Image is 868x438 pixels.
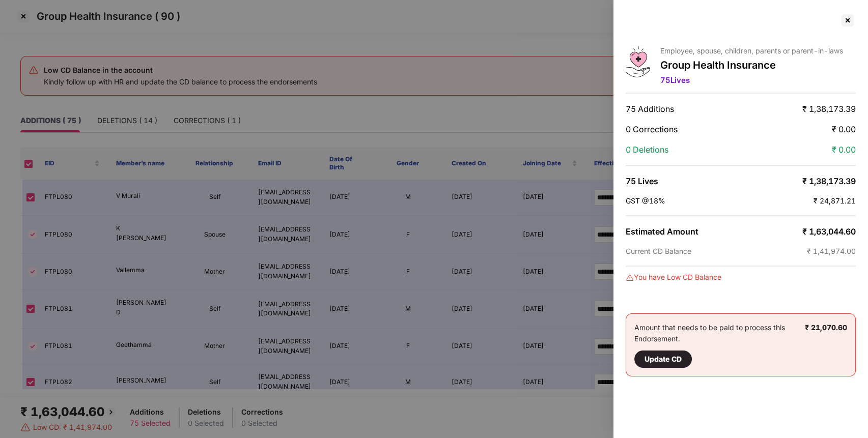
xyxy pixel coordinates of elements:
span: ₹ 1,38,173.39 [802,104,856,114]
p: Employee, spouse, children, parents or parent-in-laws [660,46,843,55]
div: You have Low CD Balance [626,272,856,283]
img: svg+xml;base64,PHN2ZyB4bWxucz0iaHR0cDovL3d3dy53My5vcmcvMjAwMC9zdmciIHdpZHRoPSI0Ny43MTQiIGhlaWdodD... [626,46,650,77]
span: Current CD Balance [626,247,691,255]
span: Estimated Amount [626,226,698,237]
span: 75 Lives [626,176,658,186]
span: 0 Deletions [626,144,668,155]
span: ₹ 1,63,044.60 [802,226,856,237]
p: Group Health Insurance [660,59,843,71]
span: ₹ 24,871.21 [814,196,856,205]
span: ₹ 1,41,974.00 [807,247,856,255]
span: 75 Additions [626,104,674,114]
img: svg+xml;base64,PHN2ZyBpZD0iRGFuZ2VyLTMyeDMyIiB4bWxucz0iaHR0cDovL3d3dy53My5vcmcvMjAwMC9zdmciIHdpZH... [626,274,634,282]
span: ₹ 0.00 [832,124,856,134]
span: ₹ 0.00 [832,144,856,155]
span: ₹ 1,38,173.39 [802,176,856,186]
div: Update CD [645,354,682,365]
span: 0 Corrections [626,124,678,134]
b: ₹ 21,070.60 [805,323,847,332]
span: GST @18% [626,196,665,205]
div: Amount that needs to be paid to process this Endorsement. [634,322,805,368]
span: 75 Lives [660,75,690,85]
